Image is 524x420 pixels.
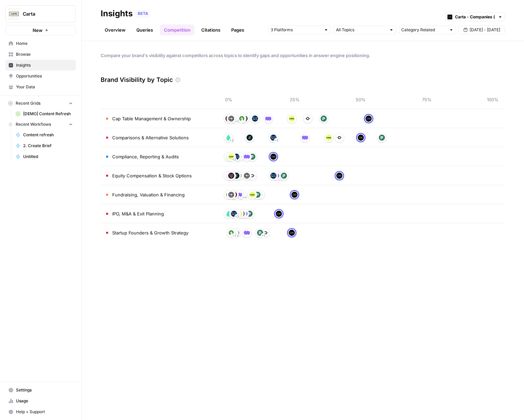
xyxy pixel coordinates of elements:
[358,135,364,141] img: c35yeiwf0qjehltklbh57st2xhbo
[401,27,446,33] input: Category Related
[233,173,239,179] img: 3j4eyfwabgqhe0my3byjh9gp8r3o
[230,137,234,144] span: + 3
[354,96,368,103] span: 50%
[236,192,242,198] img: 4pynuglrc3sixi0so0f0dcx4ule5
[302,135,308,141] img: 4pynuglrc3sixi0so0f0dcx4ule5
[289,230,295,236] img: c35yeiwf0qjehltklbh57st2xhbo
[16,51,73,57] span: Browse
[257,230,263,236] img: u02qnnqpa7ceiw6p01io3how8agt
[235,213,239,220] span: + 2
[249,192,255,198] img: fe4fikqdqe1bafe3px4l1blbafc7
[13,140,76,151] a: 2. Create Brief
[228,173,234,179] img: gx500sfy8p804odac9dgdfca0g32
[225,135,232,141] img: 0xlg88ow7oothtme1g5trd6gq199
[23,111,73,117] span: [DEMO] Content Refresh
[160,24,195,35] a: Competition
[16,73,73,79] span: Opportunities
[101,8,133,19] div: Insights
[239,116,245,122] img: ps4aqxvx93le960vl1ekm4bt0aeg
[112,210,164,217] span: IPO, M&A & Exit Planning
[243,194,247,201] span: + 1
[336,173,342,179] img: c35yeiwf0qjehltklbh57st2xhbo
[291,192,298,198] img: c35yeiwf0qjehltklbh57st2xhbo
[235,232,239,239] span: + 2
[135,10,151,17] div: BETA
[281,173,287,179] img: u02qnnqpa7ceiw6p01io3how8agt
[233,154,239,160] img: co3w649im0m6efu8dv1ax78du890
[16,40,73,47] span: Home
[16,121,51,127] span: Recent Workflows
[112,172,192,179] span: Equity Compensation & Stock Options
[228,154,234,160] img: fe4fikqdqe1bafe3px4l1blbafc7
[112,153,179,160] span: Compliance, Reporting & Audits
[270,154,276,160] img: c35yeiwf0qjehltklbh57st2xhbo
[263,230,269,236] img: ojwm89iittpj2j2x5tgvhrn984bb
[132,24,157,35] a: Queries
[101,75,173,85] h3: Brand Visibility by Topic
[5,60,76,71] a: Insights
[252,116,258,122] img: co3w649im0m6efu8dv1ax78du890
[225,173,232,179] img: 0xlg88ow7oothtme1g5trd6gq199
[112,229,188,236] span: Startup Founders & Growth Strategy
[321,116,327,122] img: u02qnnqpa7ceiw6p01io3how8agt
[379,135,385,141] img: u02qnnqpa7ceiw6p01io3how8agt
[23,11,64,17] span: Carta
[112,115,191,122] span: Cap Table Management & Ownership
[5,5,76,22] button: Workspace: Carta
[275,137,278,144] span: + 1
[112,191,185,198] span: Fundraising, Valuation & Financing
[225,116,232,122] img: gx500sfy8p804odac9dgdfca0g32
[270,135,276,141] img: co3w649im0m6efu8dv1ax78du890
[247,135,253,141] img: 3j4eyfwabgqhe0my3byjh9gp8r3o
[13,151,76,162] a: Untitled
[231,211,237,217] img: co3w649im0m6efu8dv1ax78du890
[470,27,500,33] span: [DATE] - [DATE]
[16,62,73,68] span: Insights
[13,129,76,140] a: Content refresh
[276,211,282,217] img: c35yeiwf0qjehltklbh57st2xhbo
[336,135,342,141] img: ojwm89iittpj2j2x5tgvhrn984bb
[5,82,76,92] a: Your Data
[5,385,76,396] a: Settings
[5,98,76,108] button: Recent Grids
[232,156,236,163] span: + 2
[5,396,76,406] a: Usage
[8,8,20,20] img: Carta Logo
[197,24,224,35] a: Citations
[33,27,43,34] span: New
[366,116,372,122] img: c35yeiwf0qjehltklbh57st2xhbo
[270,173,276,179] img: co3w649im0m6efu8dv1ax78du890
[247,211,253,217] img: u02qnnqpa7ceiw6p01io3how8agt
[16,84,73,90] span: Your Data
[227,24,248,35] a: Pages
[244,154,250,160] img: 4pynuglrc3sixi0so0f0dcx4ule5
[289,116,295,122] img: fe4fikqdqe1bafe3px4l1blbafc7
[336,27,386,33] input: All Topics
[459,25,505,34] button: [DATE] - [DATE]
[235,118,239,125] span: + 1
[5,406,76,417] button: Help + Support
[225,154,232,160] img: 0xlg88ow7oothtme1g5trd6gq199
[23,143,73,149] span: 2. Create Brief
[225,192,232,198] img: ps4aqxvx93le960vl1ekm4bt0aeg
[265,116,271,122] img: 4pynuglrc3sixi0so0f0dcx4ule5
[249,173,255,179] img: ojwm89iittpj2j2x5tgvhrn984bb
[455,14,495,20] input: Carta - Companies (cap table)
[249,154,255,160] img: u02qnnqpa7ceiw6p01io3how8agt
[112,134,189,141] span: Comparisons & Alternative Solutions
[271,27,321,33] input: 3 Platforms
[326,135,332,141] img: fe4fikqdqe1bafe3px4l1blbafc7
[13,108,76,119] a: [DEMO] Content Refresh
[5,119,76,129] button: Recent Workflows
[244,230,250,236] img: 4pynuglrc3sixi0so0f0dcx4ule5
[486,96,500,103] span: 100%
[5,25,76,35] button: New
[420,96,434,103] span: 75%
[16,409,73,415] span: Help + Support
[233,232,236,239] span: + 1
[254,192,260,198] img: u02qnnqpa7ceiw6p01io3how8agt
[5,71,76,82] a: Opportunities
[305,116,311,122] img: ojwm89iittpj2j2x5tgvhrn984bb
[222,96,235,103] span: 0%
[23,132,73,138] span: Content refresh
